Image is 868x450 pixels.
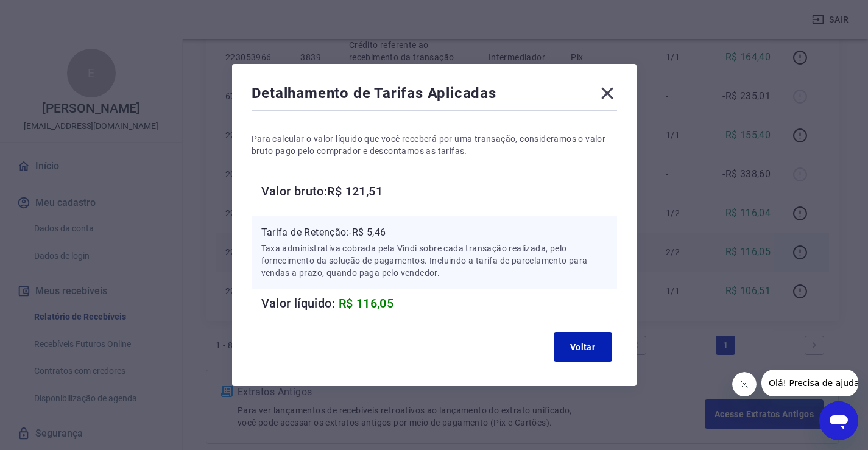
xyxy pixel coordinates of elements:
[761,370,858,396] iframe: Mensagem da empresa
[819,401,858,440] iframe: Botão para abrir a janela de mensagens
[732,372,757,396] iframe: Fechar mensagem
[554,332,612,362] button: Voltar
[339,296,394,311] span: R$ 116,05
[252,133,617,157] p: Para calcular o valor líquido que você receberá por uma transação, consideramos o valor bruto pag...
[261,181,617,201] h6: Valor bruto: R$ 121,51
[261,242,607,279] p: Taxa administrativa cobrada pela Vindi sobre cada transação realizada, pelo fornecimento da soluç...
[261,225,607,240] p: Tarifa de Retenção: -R$ 5,46
[7,9,102,18] span: Olá! Precisa de ajuda?
[252,83,617,108] div: Detalhamento de Tarifas Aplicadas
[261,294,617,313] h6: Valor líquido:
